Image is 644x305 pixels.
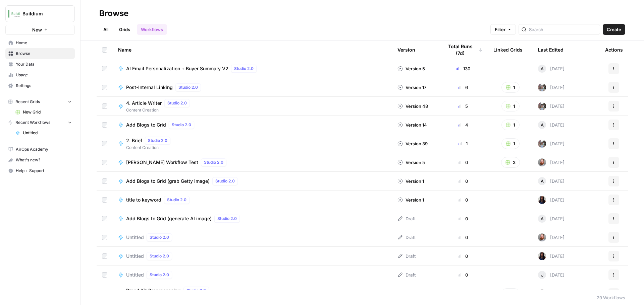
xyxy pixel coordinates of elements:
div: Name [118,41,387,59]
a: Home [5,37,75,48]
div: [DATE] [538,140,565,148]
a: Settings [5,80,75,91]
span: J [541,272,543,278]
span: Create [607,26,621,33]
span: Untitled [126,253,144,259]
img: a2mlt6f1nb2jhzcjxsuraj5rj4vi [538,83,546,91]
a: Grids [115,24,134,35]
div: 4 [443,122,483,128]
img: cprdzgm2hpa53le1i7bqtmwsgwbq [538,233,546,241]
span: Studio 2.0 [150,234,169,240]
a: Add Blogs to Grid (generate AI image)Studio 2.0 [118,215,387,223]
span: Home [16,40,72,46]
div: [DATE] [538,290,565,298]
div: Version 5 [397,65,425,72]
div: Version 17 [397,84,426,91]
div: Version 39 [397,140,428,147]
span: 4. Article Writer [126,100,162,106]
div: Version 1 [397,197,424,203]
div: Browse [99,8,128,19]
div: [DATE] [538,196,565,204]
button: Recent Grids [5,97,75,107]
div: Linked Grids [493,41,523,59]
div: [DATE] [538,158,565,166]
div: [DATE] [538,177,565,185]
span: Settings [16,83,72,89]
span: Studio 2.0 [217,216,237,222]
div: [DATE] [538,83,565,91]
a: title to keywordStudio 2.0 [118,196,387,204]
span: Content Creation [126,145,173,151]
input: Search [529,26,597,33]
span: A [541,65,544,72]
a: Brand Kit PreprocessingStudio 2.0Preprocessing Docs [118,287,387,301]
div: 0 [443,215,483,222]
span: Studio 2.0 [150,253,169,259]
div: [DATE] [538,102,565,110]
span: Recent Grids [15,99,40,105]
img: rox323kbkgutb4wcij4krxobkpon [538,252,546,260]
div: Draft [397,215,416,222]
a: All [99,24,112,35]
div: Version [397,41,415,59]
span: Studio 2.0 [186,288,206,294]
div: Version 5 [397,159,425,166]
span: Recent Workflows [15,120,50,126]
span: Studio 2.0 [234,66,254,72]
span: Add Blogs to Grid (grab Getty image) [126,178,210,184]
button: 2 [501,157,520,168]
a: UntitledStudio 2.0 [118,271,387,279]
span: Filter [495,26,505,33]
a: Add Blogs to GridStudio 2.0 [118,121,387,129]
div: Version 14 [397,122,427,128]
button: Recent Workflows [5,118,75,128]
div: [DATE] [538,121,565,129]
img: rox323kbkgutb4wcij4krxobkpon [538,290,546,298]
div: Last Edited [538,41,563,59]
a: AirOps Academy [5,144,75,155]
span: Usage [16,72,72,78]
span: Buildium [22,10,63,17]
span: Post-Internal Linking [126,84,173,91]
button: Help + Support [5,165,75,176]
span: Studio 2.0 [178,84,198,90]
span: AirOps Academy [16,146,72,152]
button: New [5,25,75,35]
button: 1 [501,82,520,93]
div: Draft [397,234,416,241]
span: A [541,215,544,222]
span: title to keyword [126,197,161,203]
button: 1 [501,101,520,111]
div: 0 [443,178,483,184]
button: Create [603,24,625,35]
img: a2mlt6f1nb2jhzcjxsuraj5rj4vi [538,140,546,148]
div: 0 [443,234,483,241]
a: Workflows [137,24,167,35]
div: 5 [443,103,483,109]
span: Add Blogs to Grid (generate AI image) [126,215,212,222]
button: What's new? [5,155,75,165]
div: 130 [443,65,483,72]
a: Browse [5,48,75,59]
div: Draft [397,272,416,278]
div: 29 Workflows [597,294,625,301]
span: [PERSON_NAME] Workflow Test [126,159,198,166]
div: 1 [443,140,483,147]
a: Post-Internal LinkingStudio 2.0 [118,83,387,91]
span: AI Email Personalization + Buyer Summary V2 [126,65,228,72]
a: UntitledStudio 2.0 [118,252,387,260]
div: Actions [605,41,623,59]
a: UntitledStudio 2.0 [118,233,387,241]
div: What's new? [6,155,74,165]
span: A [541,178,544,184]
img: Buildium Logo [8,8,20,20]
div: Version 48 [397,103,428,109]
img: rox323kbkgutb4wcij4krxobkpon [538,196,546,204]
span: 2. Brief [126,137,142,144]
span: Studio 2.0 [150,272,169,278]
span: Browse [16,51,72,57]
div: 0 [443,272,483,278]
span: Studio 2.0 [167,100,187,106]
img: a2mlt6f1nb2jhzcjxsuraj5rj4vi [538,102,546,110]
span: Studio 2.0 [204,159,223,165]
